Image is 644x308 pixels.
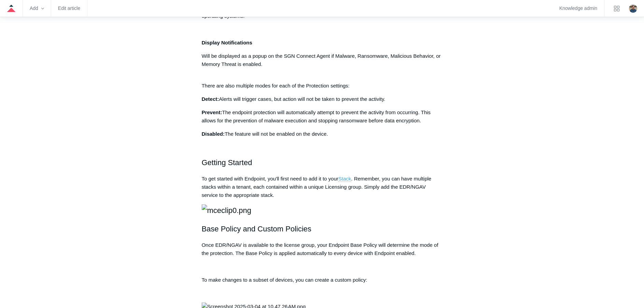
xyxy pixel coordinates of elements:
h2: Base Policy and Custom Policies [202,223,443,235]
zd-hc-trigger: Click your profile icon to open the profile menu [629,4,637,13]
p: To get started with Endpoint, you'll first need to add it to your . Remember, you can have multip... [202,175,443,199]
strong: Disabled: [202,131,225,137]
p: Will be displayed as a popup on the SGN Connect Agent if Malware, Ransomware, Malicious Behavior,... [202,52,443,68]
a: Edit article [58,6,80,10]
a: Stack [338,176,351,182]
p: Alerts will trigger cases, but action will not be taken to prevent the activity. [202,95,443,103]
p: To make changes to a subset of devices, you can create a custom policy: [202,276,443,284]
p: The feature will not be enabled on the device. [202,130,443,138]
strong: Display Notifications [202,40,252,45]
h2: Getting Started [202,157,443,169]
a: Knowledge admin [559,6,597,10]
p: Once EDR/NGAV is available to the license group, your Endpoint Base Policy will determine the mod... [202,241,443,257]
img: user avatar [629,4,637,13]
p: There are also multiple modes for each of the Protection settings: [202,73,443,90]
strong: Detect: [202,96,219,102]
strong: Prevent: [202,109,222,115]
zd-hc-trigger: Add [30,6,44,10]
p: The endpoint protection will automatically attempt to prevent the activity from occurring. This a... [202,108,443,125]
img: mceclip0.png [202,204,252,216]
